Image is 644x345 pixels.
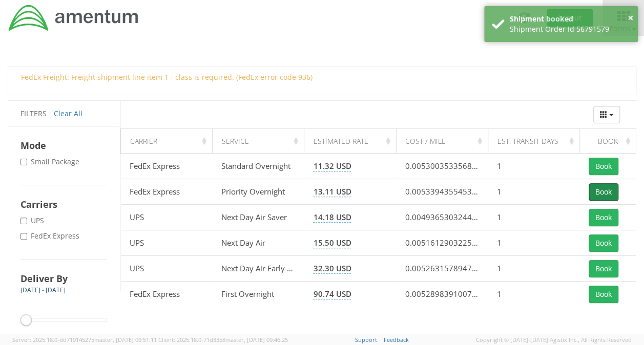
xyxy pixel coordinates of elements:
div: Est. Transit Days [497,136,576,146]
td: 1 [488,179,579,205]
span: 15.50 USD [313,238,351,248]
button: Book [589,209,618,226]
div: Carrier [130,136,210,146]
button: Book [589,234,618,252]
input: FedEx Express [20,233,27,240]
button: × [628,11,633,26]
td: 0.005161290322580645 [396,230,488,256]
td: 1 [488,205,579,230]
div: Service [222,136,301,146]
h4: Deliver By [20,272,107,285]
h4: Mode [20,139,107,152]
label: FedEx Express [20,231,81,241]
td: 1 [488,154,579,179]
button: Columns [593,106,620,123]
td: 1 [488,256,579,282]
label: Small Package [20,157,81,167]
a: Feedback [384,336,409,343]
td: Next Day Air [213,230,304,256]
td: 1 [488,282,579,307]
td: 0.005300353356890459 [396,154,488,179]
div: Cost / Mile [405,136,485,146]
td: 0.005263157894736843 [396,256,488,282]
span: 11.32 USD [313,161,351,171]
div: Shipment Order Id 56791579 [510,24,630,34]
a: Clear All [54,109,82,118]
div: Estimated Rate [314,136,393,146]
input: UPS [20,218,27,224]
td: Standard Overnight [213,154,304,179]
a: Support [355,336,377,343]
span: Client: 2025.18.0-71d3358 [158,336,288,343]
span: 14.18 USD [313,212,351,223]
span: Server: 2025.18.0-dd719145275 [12,336,157,343]
label: UPS [20,215,46,226]
td: Next Day Air Early A.M. [213,256,304,282]
td: UPS [121,230,213,256]
h4: Carriers [20,198,107,210]
button: Book [589,158,618,175]
td: UPS [121,205,213,230]
td: 0.004936530324400565 [396,205,488,230]
span: Filters [20,109,47,118]
span: 13.11 USD [313,186,351,197]
button: Book [589,260,618,277]
td: 0.005289839100727353 [396,282,488,307]
div: FedEx Freight: Freight shipment line item 1 - class is required. (FedEx error code 936) [13,72,628,82]
td: 0.005339435545385203 [396,179,488,205]
div: Book [589,136,633,146]
button: Book [589,286,618,303]
td: First Overnight [213,282,304,307]
span: master, [DATE] 09:46:25 [225,336,288,343]
td: Next Day Air Saver [213,205,304,230]
td: FedEx Express [121,154,213,179]
span: 90.74 USD [313,289,351,299]
div: Shipment booked [510,14,630,24]
span: master, [DATE] 09:51:11 [94,336,157,343]
button: Book [589,183,618,201]
input: Small Package [20,159,27,165]
td: FedEx Express [121,282,213,307]
span: 32.30 USD [313,263,351,274]
span: [DATE] - [DATE] [20,286,66,294]
td: Priority Overnight [213,179,304,205]
td: FedEx Express [121,179,213,205]
img: dyn-intl-logo-049831509241104b2a82.png [8,4,140,32]
span: Copyright © [DATE]-[DATE] Agistix Inc., All Rights Reserved [476,336,632,344]
td: 1 [488,230,579,256]
td: UPS [121,256,213,282]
